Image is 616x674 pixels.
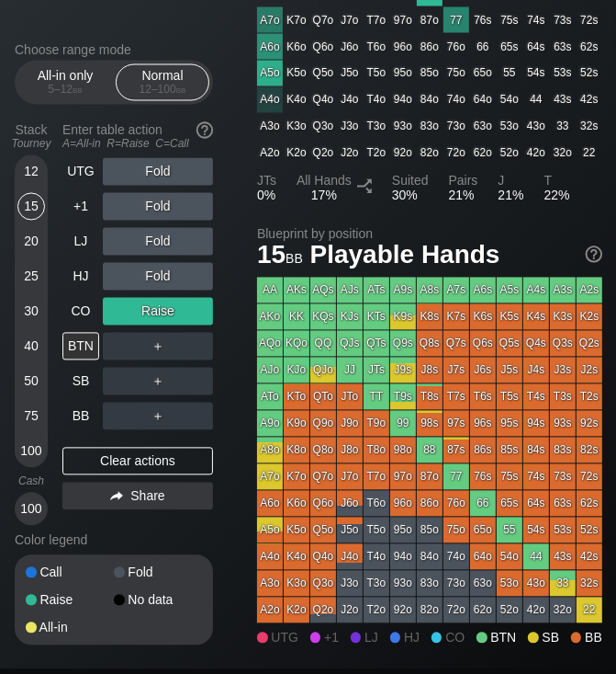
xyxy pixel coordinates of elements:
div: Q4o [310,544,336,570]
div: K7o [284,464,309,490]
div: 40 [17,333,45,360]
div: 75s [497,7,522,33]
div: All-in [26,622,114,634]
div: A2o [257,141,283,166]
div: 94o [390,544,416,570]
div: 100 [17,438,45,465]
div: K9s [390,304,416,330]
div: A3o [257,114,283,140]
div: BTN [62,333,99,360]
div: 93o [390,571,416,597]
div: T2o [364,141,389,166]
div: 20 [17,228,45,256]
div: 77 [443,464,469,490]
div: 63s [550,491,576,517]
div: J3s [550,358,576,383]
div: J3o [337,114,363,140]
div: 62s [577,491,602,517]
div: 84o [417,544,442,570]
div: T3o [364,114,389,140]
div: 22% [544,174,570,203]
div: T4s [523,384,549,410]
div: T7o [364,7,389,33]
div: 76o [443,34,469,60]
div: 54s [523,61,549,86]
div: 30% [392,174,429,203]
div: Q7s [443,331,469,357]
div: 15 [17,193,45,221]
div: 43o [523,114,549,140]
div: T2s [577,384,602,410]
div: J [498,174,524,188]
div: 74s [523,464,549,490]
div: Clear actions [62,448,213,475]
div: Q3o [310,114,336,140]
div: T [544,174,570,188]
span: bb [73,84,83,97]
div: 85o [417,61,442,86]
div: J2o [337,141,363,166]
div: T5o [364,518,389,543]
div: 83s [550,438,576,463]
div: A=All-in R=Raise C=Call [62,138,213,151]
div: 76s [470,7,496,33]
div: 63s [550,34,576,60]
div: Q7o [310,7,336,33]
div: A4s [523,278,549,303]
div: A3s [550,278,576,303]
div: 55 [497,518,522,543]
div: Q3o [310,571,336,597]
div: 65o [470,518,496,543]
div: 95s [497,411,522,437]
div: A6s [470,278,496,303]
div: 42s [577,544,602,570]
div: K5o [284,61,309,86]
div: 66 [470,34,496,60]
div: No data [114,594,202,607]
div: 93o [390,114,416,140]
img: Split arrow icon [357,179,372,194]
div: CO [62,298,99,326]
div: QQ [310,331,336,357]
div: KJs [337,304,363,330]
div: K4s [523,304,549,330]
div: T9s [390,384,416,410]
div: 95o [390,518,416,543]
div: 53o [497,571,522,597]
div: 52o [497,141,522,166]
div: A9o [257,411,283,437]
div: ATs [364,278,389,303]
div: All-in only [23,65,107,100]
div: ＋ [103,333,213,360]
img: help.32db89a4.svg [195,120,215,141]
div: T4o [364,87,389,113]
div: Pairs [449,174,478,188]
div: K5o [284,518,309,543]
div: 64o [470,544,496,570]
div: 30 [17,298,45,326]
h2: Blueprint by position [257,227,602,242]
div: AQo [257,331,283,357]
div: A6o [257,491,283,517]
div: T7s [443,384,469,410]
div: Q5o [310,518,336,543]
div: HJ [62,263,99,291]
div: Share [62,483,213,510]
div: T3o [364,571,389,597]
div: 72s [577,7,602,33]
div: K5s [497,304,522,330]
div: JTs [257,174,276,188]
div: J6o [337,34,363,60]
span: bb [286,247,303,268]
div: AKo [257,304,283,330]
div: 99 [390,411,416,437]
div: Enter table action [62,116,213,158]
div: K2o [284,141,309,166]
div: 97o [390,7,416,33]
div: 96o [390,34,416,60]
div: 63o [470,114,496,140]
div: K6s [470,304,496,330]
div: BB [62,403,99,430]
div: 96s [470,411,496,437]
div: 83o [417,114,442,140]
